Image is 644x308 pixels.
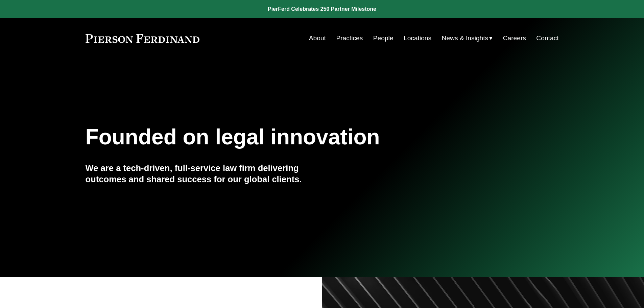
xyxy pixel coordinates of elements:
a: Contact [536,32,558,45]
a: Careers [503,32,526,45]
a: Locations [404,32,431,45]
a: Practices [336,32,363,45]
span: News & Insights [442,32,488,44]
a: People [373,32,393,45]
a: folder dropdown [442,32,493,45]
a: About [309,32,326,45]
h1: Founded on legal innovation [86,125,480,149]
h4: We are a tech-driven, full-service law firm delivering outcomes and shared success for our global... [86,163,322,185]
